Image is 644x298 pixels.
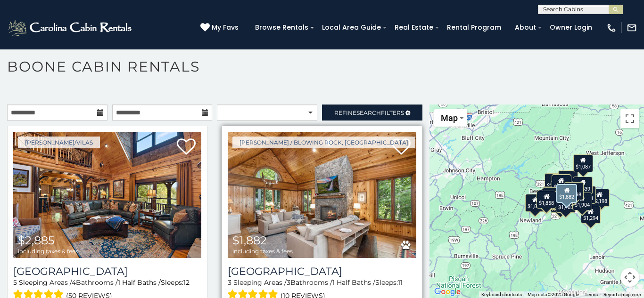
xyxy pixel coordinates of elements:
div: $1,294 [581,205,601,223]
a: [PERSON_NAME]/Vilas [18,137,100,148]
span: Refine Filters [334,109,404,116]
span: My Favs [212,23,239,32]
div: $3,077 [552,174,571,192]
img: mail-regular-white.png [627,23,637,33]
img: phone-regular-white.png [606,23,617,33]
a: Terms [585,292,598,297]
div: $1,087 [573,154,593,172]
a: Open this area in Google Maps (opens a new window) [432,286,463,298]
button: Toggle fullscreen view [620,109,639,128]
img: White-1-2.png [7,18,134,37]
span: Search [356,109,381,116]
div: $2,160 [552,174,571,192]
div: $1,858 [537,190,557,208]
span: 3 [228,278,231,287]
button: Map camera controls [620,268,639,287]
div: $1,895 [525,194,545,212]
span: 1 Half Baths / [118,278,161,287]
a: [GEOGRAPHIC_DATA] [228,265,416,278]
span: 11 [398,278,403,287]
span: 3 [287,278,290,287]
span: 5 [13,278,17,287]
h3: Chimney Island [228,265,416,278]
a: Local Area Guide [317,20,386,35]
div: $1,284 [543,187,562,205]
div: $1,698 [564,182,584,200]
button: Keyboard shortcuts [481,291,522,298]
a: Report a map error [603,292,641,297]
a: RefineSearchFilters [322,105,422,121]
a: About [510,20,541,35]
span: 1 Half Baths / [332,278,375,287]
span: including taxes & fees [18,248,78,254]
span: Map data ©2025 Google [528,292,579,297]
span: including taxes & fees [232,248,293,254]
a: Real Estate [390,20,438,35]
div: $1,539 [573,176,593,194]
h3: Diamond Creek Lodge [13,265,201,278]
img: Google [432,286,463,298]
div: $1,403 [556,194,576,212]
button: Change map style [434,109,467,127]
div: $1,904 [572,192,592,210]
a: My Favs [200,23,241,33]
a: [PERSON_NAME] / Blowing Rock, [GEOGRAPHIC_DATA] [232,137,415,148]
a: Rental Program [442,20,506,35]
div: $3,309 [545,173,565,191]
a: Owner Login [545,20,597,35]
a: Chimney Island $1,882 including taxes & fees [228,132,416,258]
img: Chimney Island [228,132,416,258]
div: $1,882 [556,184,577,203]
span: $2,885 [18,234,55,247]
div: $2,198 [590,189,610,207]
div: $1,500 [558,170,578,188]
a: Browse Rentals [250,20,313,35]
span: $1,882 [232,234,267,247]
span: 12 [183,278,190,287]
a: Diamond Creek Lodge $2,885 including taxes & fees [13,132,201,258]
a: [GEOGRAPHIC_DATA] [13,265,201,278]
span: 4 [72,278,76,287]
a: Add to favorites [177,137,196,157]
span: Map [441,113,458,123]
img: Diamond Creek Lodge [13,132,201,258]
